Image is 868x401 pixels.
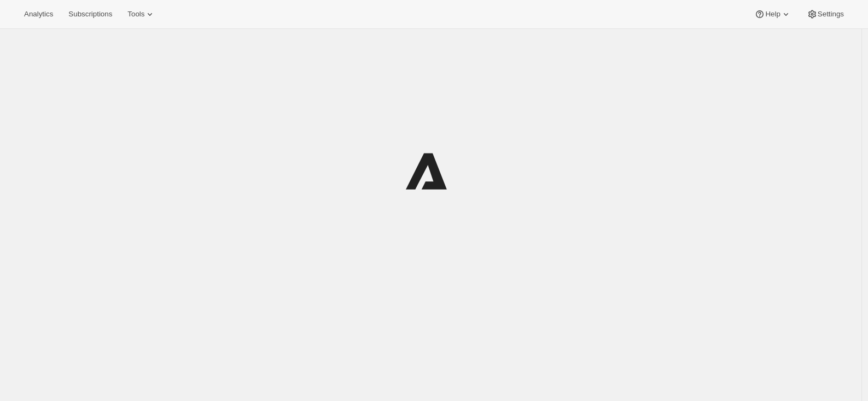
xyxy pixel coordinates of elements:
span: Help [765,10,780,19]
span: Subscriptions [68,10,112,19]
span: Settings [818,10,844,19]
button: Tools [121,7,162,22]
button: Help [748,7,797,22]
span: Analytics [24,10,53,19]
button: Analytics [18,7,60,22]
span: Tools [127,10,144,19]
button: Subscriptions [62,7,119,22]
button: Settings [800,7,850,22]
